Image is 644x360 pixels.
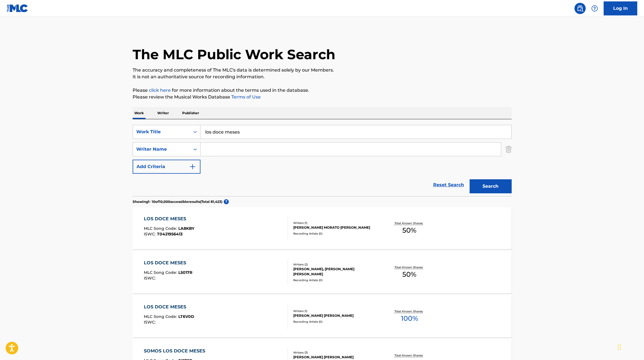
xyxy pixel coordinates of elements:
a: LOS DOCE MESESMLC Song Code:LA8KBYISWC:T0421956413Writers (1)[PERSON_NAME] MORATO [PERSON_NAME]Re... [133,207,512,249]
img: Delete Criterion [505,142,512,156]
img: search [577,5,583,12]
div: [PERSON_NAME] MORATO [PERSON_NAME] [293,225,378,230]
button: Search [470,179,512,193]
div: Recording Artists ( 0 ) [293,231,378,236]
div: [PERSON_NAME], [PERSON_NAME] [PERSON_NAME] [293,267,378,277]
form: Search Form [133,125,512,196]
div: LOS DOCE MESES [144,215,194,222]
span: ISWC : [144,320,157,325]
div: Widget de chat [616,333,644,360]
a: LOS DOCE MESESMLC Song Code:LT6V0DISWC:Writers (1)[PERSON_NAME] [PERSON_NAME]Recording Artists (0... [133,295,512,337]
span: 50 % [402,225,416,235]
span: L5017R [178,270,192,275]
p: It is not an authoritative source for recording information. [133,74,512,80]
div: Writers ( 1 ) [293,309,378,313]
div: Writers ( 1 ) [293,221,378,225]
p: Total Known Shares: [394,265,424,269]
p: Writer [156,107,170,119]
div: [PERSON_NAME] [PERSON_NAME] [293,313,378,318]
p: Work [133,107,146,119]
p: Please review the Musical Works Database [133,94,512,100]
span: MLC Song Code : [144,270,178,275]
div: Writer Name [136,146,187,153]
a: Log In [604,1,637,15]
div: Writers ( 3 ) [293,350,378,355]
div: Help [589,3,600,14]
p: Total Known Shares: [394,309,424,313]
h1: The MLC Public Work Search [133,46,335,63]
div: SOMOS LOS DOCE MESES [144,348,208,354]
div: Work Title [136,129,187,135]
span: ISWC : [144,231,157,237]
span: LA8KBY [178,226,194,231]
img: MLC Logo [7,4,28,12]
div: Arrastrar [618,339,621,356]
div: Recording Artists ( 0 ) [293,320,378,324]
img: help [591,5,598,12]
div: Writers ( 2 ) [293,262,378,267]
p: Please for more information about the terms used in the database. [133,87,512,94]
button: Add Criteria [133,160,200,174]
span: MLC Song Code : [144,314,178,319]
div: LOS DOCE MESES [144,304,194,310]
p: Total Known Shares: [394,221,424,225]
p: Publisher [181,107,201,119]
div: LOS DOCE MESES [144,260,192,266]
span: 50 % [402,269,416,279]
a: Public Search [574,3,586,14]
p: Showing 1 - 10 of 10,000 accessible results (Total 81,423 ) [133,199,222,204]
span: 100 % [401,313,418,324]
span: MLC Song Code : [144,226,178,231]
a: Terms of Use [230,94,261,100]
p: The accuracy and completeness of The MLC's data is determined solely by our Members. [133,67,512,74]
img: 9d2ae6d4665cec9f34b9.svg [189,163,196,170]
a: click here [149,88,171,93]
a: Reset Search [430,179,467,191]
span: ISWC : [144,276,157,281]
a: LOS DOCE MESESMLC Song Code:L5017RISWC:Writers (2)[PERSON_NAME], [PERSON_NAME] [PERSON_NAME]Recor... [133,251,512,293]
div: Recording Artists ( 0 ) [293,278,378,282]
span: ? [224,199,229,204]
span: LT6V0D [178,314,194,319]
iframe: Chat Widget [616,333,644,360]
p: Total Known Shares: [394,353,424,357]
span: T0421956413 [157,231,183,237]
